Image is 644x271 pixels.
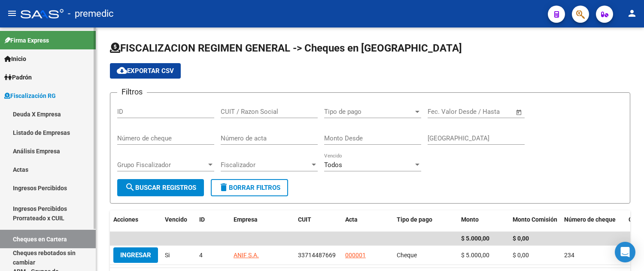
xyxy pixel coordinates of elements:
[397,252,417,259] span: Cheque
[125,184,196,192] span: Buscar Registros
[509,210,561,229] datatable-header-cell: Monto Comisión
[110,42,462,54] span: FISCALIZACION REGIMEN GENERAL -> Cheques en [GEOGRAPHIC_DATA]
[514,107,524,117] button: Open calendar
[513,216,557,223] span: Monto Comisión
[199,216,205,223] span: ID
[513,252,529,259] span: $ 0,00
[219,182,229,192] mat-icon: delete
[324,108,413,116] span: Tipo de pago
[234,252,259,259] span: ANIF S.A.
[627,8,637,18] mat-icon: person
[298,216,311,223] span: CUIT
[461,216,479,223] span: Monto
[393,210,458,229] datatable-header-cell: Tipo de pago
[68,4,114,23] span: - premedic
[234,216,258,223] span: Empresa
[615,242,635,262] div: Open Intercom Messenger
[564,252,574,259] span: 234
[458,210,509,229] datatable-header-cell: Monto
[117,179,204,196] button: Buscar Registros
[397,216,432,223] span: Tipo de pago
[113,247,158,263] button: Ingresar
[345,250,366,260] div: 000001
[298,252,336,259] span: 33714487669
[230,210,295,229] datatable-header-cell: Empresa
[110,63,181,79] button: Exportar CSV
[4,36,49,45] span: Firma Express
[117,86,147,98] h3: Filtros
[211,179,288,196] button: Borrar Filtros
[461,235,489,242] span: $ 5.000,00
[4,91,56,100] span: Fiscalización RG
[561,210,625,229] datatable-header-cell: Número de cheque
[161,210,196,229] datatable-header-cell: Vencido
[295,210,342,229] datatable-header-cell: CUIT
[221,161,310,169] span: Fiscalizador
[117,161,207,169] span: Grupo Fiscalizador
[199,252,203,259] span: 4
[117,65,127,76] mat-icon: cloud_download
[196,210,230,229] datatable-header-cell: ID
[117,67,174,75] span: Exportar CSV
[513,235,529,242] span: $ 0,00
[461,252,489,259] span: $ 5.000,00
[470,108,512,116] input: Fecha fin
[342,210,393,229] datatable-header-cell: Acta
[428,108,462,116] input: Fecha inicio
[4,73,32,82] span: Padrón
[4,54,26,64] span: Inicio
[120,251,151,259] span: Ingresar
[564,216,616,223] span: Número de cheque
[7,8,17,18] mat-icon: menu
[165,252,170,259] span: Si
[324,161,342,169] span: Todos
[345,216,358,223] span: Acta
[165,216,187,223] span: Vencido
[125,182,135,192] mat-icon: search
[219,184,280,192] span: Borrar Filtros
[110,210,161,229] datatable-header-cell: Acciones
[113,216,138,223] span: Acciones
